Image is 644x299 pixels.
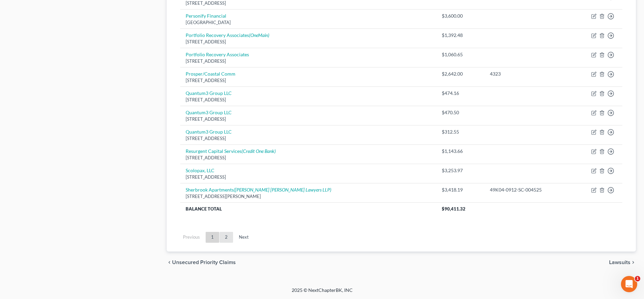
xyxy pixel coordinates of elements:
a: Portfolio Recovery Associates(OneMain) [186,32,269,38]
a: Sherbrook Apartments([PERSON_NAME] [PERSON_NAME] Lawyers LLP) [186,187,331,193]
div: $2,642.00 [442,71,479,77]
div: [GEOGRAPHIC_DATA] [186,19,431,26]
iframe: Intercom live chat [621,276,637,292]
div: [STREET_ADDRESS] [186,174,431,180]
a: 1 [206,232,219,243]
a: Quantum3 Group LLC [186,109,232,115]
div: [STREET_ADDRESS] [186,97,431,103]
div: $474.16 [442,90,479,97]
div: $312.55 [442,128,479,135]
span: Unsecured Priority Claims [172,260,236,265]
div: [STREET_ADDRESS] [186,58,431,64]
div: 4323 [490,71,566,77]
a: Scolopax, LLC [186,167,214,173]
div: $1,060.65 [442,51,479,58]
i: chevron_left [167,260,172,265]
a: Quantum3 Group LLC [186,129,232,135]
div: [STREET_ADDRESS] [186,39,431,45]
i: (Credit One Bank) [242,148,276,154]
button: chevron_left Unsecured Priority Claims [167,260,236,265]
th: Balance Total [180,202,436,215]
div: $1,143.66 [442,148,479,155]
div: $3,600.00 [442,13,479,19]
div: [STREET_ADDRESS] [186,135,431,142]
div: $3,253.97 [442,167,479,174]
a: Personify Financial [186,13,226,19]
i: (OneMain) [249,32,269,38]
div: [STREET_ADDRESS][PERSON_NAME] [186,193,431,200]
a: Portfolio Recovery Associates [186,52,249,57]
i: chevron_right [630,260,636,265]
div: [STREET_ADDRESS] [186,116,431,122]
a: Resurgent Capital Services(Credit One Bank) [186,148,276,154]
a: 2 [220,232,233,243]
span: $90,411.32 [442,206,465,212]
span: 1 [635,276,640,281]
i: ([PERSON_NAME] [PERSON_NAME] Lawyers LLP) [234,187,331,193]
a: Quantum3 Group LLC [186,90,232,96]
div: [STREET_ADDRESS] [186,155,431,161]
span: Lawsuits [609,260,630,265]
div: [STREET_ADDRESS] [186,77,431,84]
div: $470.50 [442,109,479,116]
a: Next [233,232,254,243]
div: 2025 © NextChapterBK, INC [129,287,515,299]
div: 49K04-0912-SC-004525 [490,186,566,193]
div: $3,418.19 [442,186,479,193]
div: $1,392.48 [442,32,479,39]
button: Lawsuits chevron_right [609,260,636,265]
a: Prosper/Coastal Comm [186,71,235,77]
